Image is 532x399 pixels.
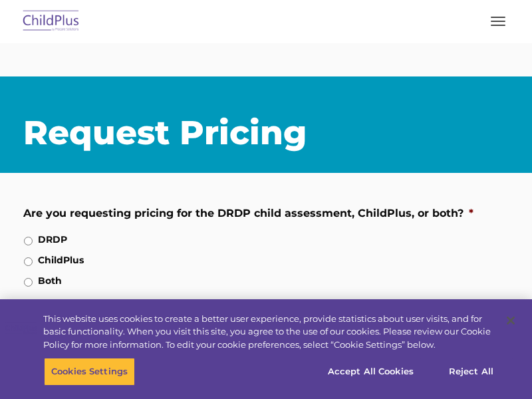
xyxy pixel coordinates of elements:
[496,306,525,335] button: Close
[38,233,67,247] label: DRDP
[38,274,62,288] label: Both
[20,6,82,37] img: ChildPlus by Procare Solutions
[23,299,498,313] label: Name
[430,358,513,386] button: Reject All
[38,253,84,267] label: ChildPlus
[43,313,495,352] div: This website uses cookies to create a better user experience, provide statistics about user visit...
[44,358,135,386] button: Cookies Settings
[321,358,421,386] button: Accept All Cookies
[23,207,498,221] label: Are you requesting pricing for the DRDP child assessment, ChildPlus, or both?
[23,112,307,153] span: Request Pricing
